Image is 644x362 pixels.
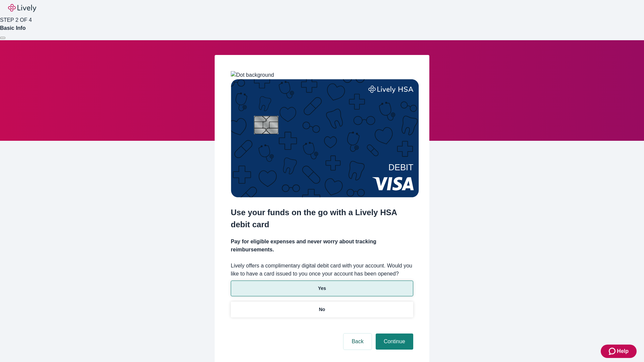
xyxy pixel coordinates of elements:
[231,79,419,197] img: Debit card
[231,71,274,79] img: Dot background
[231,238,413,254] h4: Pay for eligible expenses and never worry about tracking reimbursements.
[617,347,629,355] span: Help
[231,206,413,231] h2: Use your funds on the go with a Lively HSA debit card
[609,347,617,355] svg: Zendesk support icon
[376,334,413,350] button: Continue
[318,285,326,292] p: Yes
[231,281,413,296] button: Yes
[343,334,372,350] button: Back
[231,302,413,317] button: No
[601,345,637,358] button: Zendesk support iconHelp
[8,4,36,12] img: Lively
[231,262,413,278] label: Lively offers a complimentary digital debit card with your account. Would you like to have a card...
[319,306,325,313] p: No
